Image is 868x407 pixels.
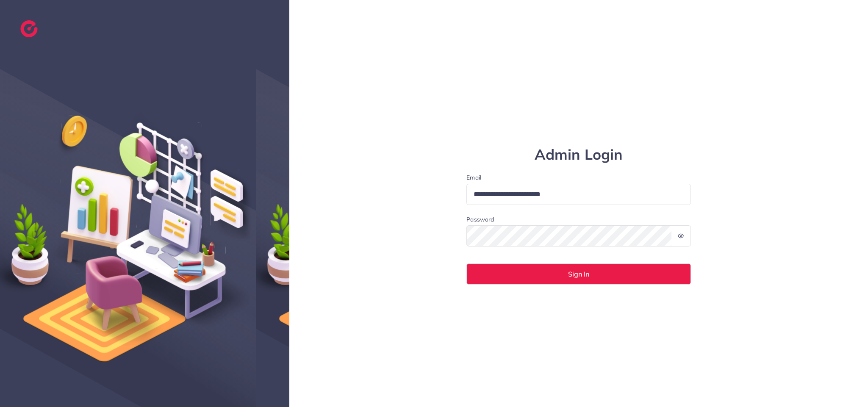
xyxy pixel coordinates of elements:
button: Sign In [466,263,691,285]
h1: Admin Login [466,146,691,163]
label: Email [466,173,691,182]
img: logo [20,20,38,37]
span: Sign In [568,271,589,277]
label: Password [466,215,494,224]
